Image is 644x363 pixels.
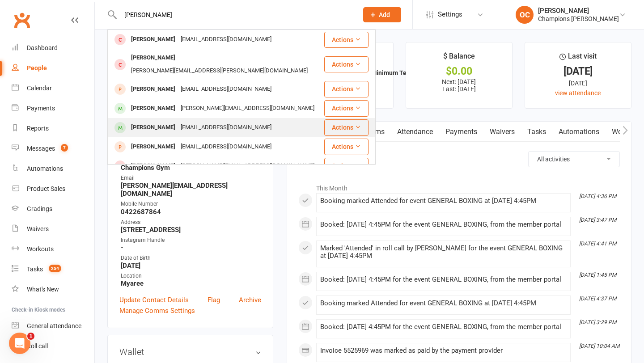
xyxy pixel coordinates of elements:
div: [PERSON_NAME] [128,121,178,134]
div: Reports [27,125,49,132]
div: [PERSON_NAME] [128,33,178,46]
div: [PERSON_NAME] [538,7,619,15]
iframe: Intercom live chat [9,333,30,354]
i: [DATE] 4:36 PM [579,193,616,199]
div: Location [121,272,261,280]
div: [EMAIL_ADDRESS][DOMAIN_NAME] [178,140,274,153]
div: Calendar [27,84,52,92]
h3: Activity [298,151,620,165]
button: Actions [324,56,369,72]
a: General attendance kiosk mode [12,316,94,336]
div: Instagram Handle [121,236,261,245]
i: [DATE] 3:29 PM [579,319,616,325]
strong: Myaree [121,279,261,287]
a: Waivers [483,122,521,142]
input: Search... [118,8,352,21]
a: Product Sales [12,179,94,199]
div: Booked: [DATE] 4:45PM for the event GENERAL BOXING, from the member portal [320,276,567,283]
i: [DATE] 1:45 PM [579,272,616,278]
a: Automations [552,122,606,142]
span: 254 [49,265,61,272]
button: Actions [324,119,369,135]
a: Dashboard [12,38,94,58]
button: Actions [324,32,369,48]
a: Reports [12,118,94,139]
a: Waivers [12,219,94,239]
div: Mobile Number [121,200,261,208]
strong: [DATE] [121,262,261,270]
div: [PERSON_NAME][EMAIL_ADDRESS][DOMAIN_NAME] [178,102,317,115]
div: Booked: [DATE] 4:45PM for the event GENERAL BOXING, from the member portal [320,323,567,331]
a: Tasks 254 [12,259,94,279]
i: [DATE] 4:41 PM [579,241,616,247]
a: Roll call [12,336,94,356]
a: Manage Comms Settings [119,305,195,316]
span: Settings [438,4,462,25]
div: OC [516,6,534,24]
div: [PERSON_NAME] [128,102,178,115]
div: Invoice 5525969 was marked as paid by the payment provider [320,347,567,355]
a: Gradings [12,199,94,219]
a: Clubworx [11,9,33,31]
strong: - [121,244,261,252]
div: Booked: [DATE] 4:45PM for the event GENERAL BOXING, from the member portal [320,221,567,228]
div: [PERSON_NAME] [128,51,178,64]
div: [PERSON_NAME] [128,83,178,96]
div: [DATE] [533,67,623,76]
div: Address [121,218,261,227]
div: Champions [PERSON_NAME] [538,15,619,23]
div: Last visit [559,51,597,67]
a: Calendar [12,78,94,98]
a: What's New [12,279,94,300]
div: Dashboard [27,44,58,51]
a: Automations [12,159,94,179]
div: [PERSON_NAME][EMAIL_ADDRESS][PERSON_NAME][DOMAIN_NAME] [128,64,310,77]
i: [DATE] 4:37 PM [579,295,616,302]
a: Update Contact Details [119,295,189,305]
div: [DATE] [533,78,623,88]
a: People [12,58,94,78]
div: Workouts [27,245,54,253]
a: Payments [439,122,483,142]
div: $0.00 [414,67,504,76]
li: This Month [298,179,620,193]
div: $ Balance [443,51,475,67]
div: People [27,64,47,72]
span: 7 [61,144,68,152]
button: Add [363,7,401,22]
button: Actions [324,158,369,174]
a: Tasks [521,122,552,142]
button: Actions [324,139,369,155]
div: Payments [27,105,55,112]
a: Workouts [12,239,94,259]
span: 1 [27,333,34,340]
a: Messages 7 [12,139,94,159]
div: Booking marked Attended for event GENERAL BOXING at [DATE] 4:45PM [320,197,567,205]
strong: 0422687864 [121,208,261,216]
div: Gradings [27,205,52,212]
h3: Wallet [119,347,261,357]
div: Date of Birth [121,254,261,262]
div: [PERSON_NAME] [128,140,178,153]
div: Automations [27,165,63,172]
div: [EMAIL_ADDRESS][DOMAIN_NAME] [178,121,274,134]
button: Actions [324,100,369,116]
div: Product Sales [27,185,65,192]
div: [PERSON_NAME][EMAIL_ADDRESS][DOMAIN_NAME] [178,160,317,173]
div: Messages [27,145,55,152]
div: Email [121,174,261,182]
div: What's New [27,286,59,293]
div: Tasks [27,266,43,273]
i: [DATE] 3:47 PM [579,217,616,223]
span: Add [379,11,390,18]
a: Attendance [391,122,439,142]
div: General attendance [27,322,81,329]
div: Roll call [27,342,48,350]
div: [EMAIL_ADDRESS][DOMAIN_NAME] [178,33,274,46]
i: [DATE] 10:04 AM [579,343,619,349]
a: Archive [239,295,261,305]
a: Payments [12,98,94,118]
strong: [STREET_ADDRESS] [121,226,261,234]
div: [PERSON_NAME] [128,160,178,173]
button: Actions [324,81,369,97]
